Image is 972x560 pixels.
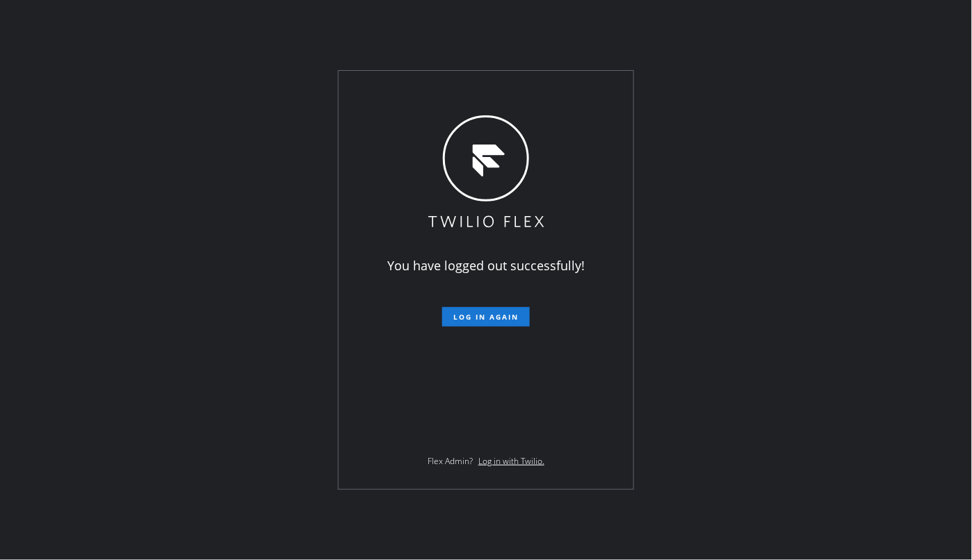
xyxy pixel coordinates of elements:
button: Log in again [442,307,530,327]
a: Log in with Twilio. [478,455,544,467]
span: You have logged out successfully! [387,257,585,274]
span: Flex Admin? [428,455,473,467]
span: Log in again [453,312,519,322]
